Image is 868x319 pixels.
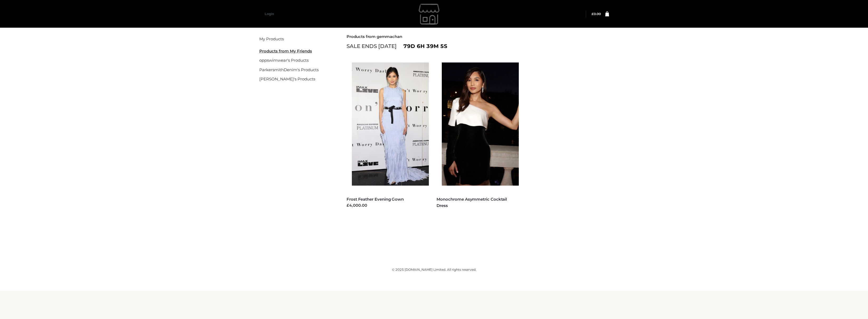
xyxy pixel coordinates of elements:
a: My Products [259,36,284,41]
a: ParkersmithDenim's Products [259,67,319,72]
span: £ [592,12,594,16]
a: Frost Feather Evening Gown [347,197,404,202]
u: Products from My Friends [259,49,312,54]
div: © 2025 [DOMAIN_NAME] Limited. All rights reserved. [259,267,609,272]
a: [PERSON_NAME]'s Products [259,76,315,81]
div: SALE ENDS [DATE] [347,42,609,51]
div: £4,000.00 [347,202,429,209]
a: £0.00 [592,12,601,16]
span: 79d 6h 39m 5s [403,42,447,51]
a: oppswimwear's Products [259,58,309,63]
a: Monochrome Asymmetric Cocktail Dress [437,197,507,208]
h2: Products from gemmachan [347,34,609,39]
img: rosiehw [390,1,469,27]
span: Sold Out [494,216,516,223]
a: Login [265,12,274,16]
bdi: 0.00 [592,12,601,16]
a: Read more [347,208,368,213]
